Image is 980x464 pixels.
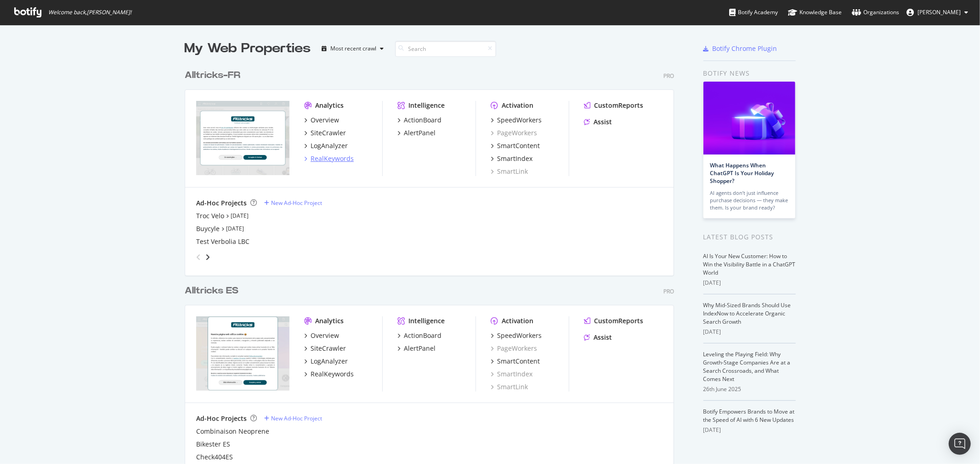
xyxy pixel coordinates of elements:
[315,316,344,326] div: Analytics
[196,224,220,233] a: Buycyle
[185,69,244,82] a: Alltricks-FR
[397,128,436,138] a: AlertPanel
[311,116,339,125] div: Overview
[185,284,242,298] a: Alltricks ES
[315,101,344,110] div: Analytics
[404,128,436,138] div: AlertPanel
[196,101,289,175] img: alltricks.fr
[584,333,612,342] a: Assist
[703,68,796,78] div: Botify news
[331,46,377,51] div: Most recent crawl
[703,44,777,53] a: Botify Chrome Plugin
[311,141,348,150] div: LogAnalyzer
[594,316,643,326] div: CustomReports
[703,408,795,424] a: Botify Empowers Brands to Move at the Speed of AI with 6 New Updates
[196,237,249,246] a: Test Verbolia LBC
[703,232,796,242] div: Latest Blog Posts
[311,331,339,340] div: Overview
[491,344,537,353] a: PageWorkers
[185,69,240,82] div: Alltricks-FR
[196,453,233,462] a: Check404ES
[594,117,612,127] div: Assist
[710,161,774,185] a: What Happens When ChatGPT Is Your Holiday Shopper?
[408,101,445,110] div: Intelligence
[185,39,311,58] div: My Web Properties
[491,382,528,392] a: SmartLink
[408,316,445,326] div: Intelligence
[397,331,442,340] a: ActionBoard
[231,212,249,220] a: [DATE]
[497,116,542,125] div: SpeedWorkers
[196,316,289,391] img: alltricks.es
[196,199,247,208] div: Ad-Hoc Projects
[304,154,354,163] a: RealKeywords
[196,440,230,449] a: Bikester ES
[264,414,322,422] a: New Ad-Hoc Project
[491,370,532,379] a: SmartIndex
[788,8,842,17] div: Knowledge Base
[304,128,346,138] a: SiteCrawler
[264,199,322,207] a: New Ad-Hoc Project
[703,279,796,287] div: [DATE]
[196,211,224,221] a: Troc Velo
[729,8,778,17] div: Botify Academy
[311,357,348,366] div: LogAnalyzer
[594,101,643,110] div: CustomReports
[311,344,346,353] div: SiteCrawler
[491,357,540,366] a: SmartContent
[497,331,542,340] div: SpeedWorkers
[196,414,247,423] div: Ad-Hoc Projects
[491,167,528,176] a: SmartLink
[204,253,211,262] div: angle-right
[311,154,354,163] div: RealKeywords
[852,8,899,17] div: Organizations
[710,189,788,211] div: AI agents don’t just influence purchase decisions — they make them. Is your brand ready?
[703,252,796,276] a: AI Is Your New Customer: How to Win the Visibility Battle in a ChatGPT World
[185,284,238,298] div: Alltricks ES
[48,9,131,16] span: Welcome back, [PERSON_NAME] !
[304,331,339,340] a: Overview
[491,141,540,150] a: SmartContent
[397,116,442,125] a: ActionBoard
[491,128,537,138] a: PageWorkers
[949,433,971,455] div: Open Intercom Messenger
[271,199,322,207] div: New Ad-Hoc Project
[703,301,791,326] a: Why Mid-Sized Brands Should Use IndexNow to Accelerate Organic Search Growth
[584,117,612,127] a: Assist
[594,333,612,342] div: Assist
[703,328,796,336] div: [DATE]
[491,331,542,340] a: SpeedWorkers
[663,72,674,80] div: Pro
[397,344,436,353] a: AlertPanel
[491,154,532,163] a: SmartIndex
[395,41,496,57] input: Search
[193,250,204,265] div: angle-left
[497,141,540,150] div: SmartContent
[713,44,777,53] div: Botify Chrome Plugin
[502,101,533,110] div: Activation
[497,154,532,163] div: SmartIndex
[404,344,436,353] div: AlertPanel
[311,370,354,379] div: RealKeywords
[226,225,244,232] a: [DATE]
[271,414,322,422] div: New Ad-Hoc Project
[304,344,346,353] a: SiteCrawler
[304,141,348,150] a: LogAnalyzer
[304,357,348,366] a: LogAnalyzer
[491,116,542,125] a: SpeedWorkers
[918,8,961,16] span: Cousseau Victor
[404,331,442,340] div: ActionBoard
[497,357,540,366] div: SmartContent
[196,427,269,436] a: Combinaison Neoprene
[703,385,796,393] div: 26th June 2025
[304,116,339,125] a: Overview
[304,370,354,379] a: RealKeywords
